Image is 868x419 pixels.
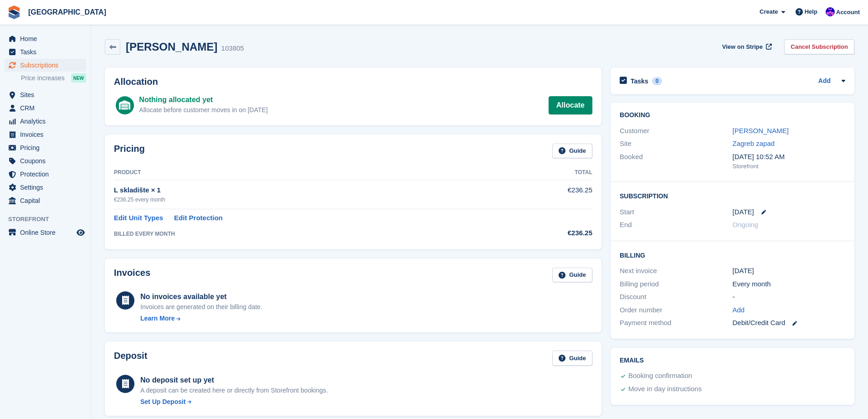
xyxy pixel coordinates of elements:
[733,207,754,217] time: 2025-08-28 23:00:00 UTC
[21,73,86,83] a: Price increases NEW
[20,168,75,181] span: Protection
[5,46,86,58] a: menu
[5,141,86,154] a: menu
[620,191,845,200] h2: Subscription
[552,268,592,283] a: Guide
[733,266,845,276] div: [DATE]
[504,228,592,238] div: €236.25
[114,213,163,223] a: Edit Unit Types
[114,185,504,196] div: L skladište × 1
[20,226,75,239] span: Online Store
[5,155,86,167] a: menu
[620,112,845,119] h2: Booking
[7,5,21,19] img: stora-icon-8386f47178a22dfd0bd8f6a31ec36ba5ce8667c1dd55bd0f319d3a0aa187defe.svg
[620,279,732,290] div: Billing period
[733,305,745,316] a: Add
[114,230,504,238] div: BILLED EVERY MONTH
[71,73,86,83] div: NEW
[20,194,75,207] span: Capital
[5,168,86,181] a: menu
[620,207,732,217] div: Start
[20,88,75,101] span: Sites
[20,59,75,72] span: Subscriptions
[733,279,845,290] div: Every month
[733,318,845,328] div: Debit/Credit Card
[140,314,175,323] div: Learn More
[628,371,692,382] div: Booking confirmation
[21,74,65,83] span: Price increases
[5,128,86,141] a: menu
[620,139,732,149] div: Site
[140,314,262,323] a: Learn More
[114,268,150,283] h2: Invoices
[139,94,267,105] div: Nothing allocated yet
[552,351,592,366] a: Guide
[552,144,592,159] a: Guide
[5,59,86,72] a: menu
[760,7,778,16] span: Create
[140,375,328,386] div: No deposit set up yet
[140,302,262,312] div: Invoices are generated on their billing date.
[140,397,186,407] div: Set Up Deposit
[620,292,732,302] div: Discount
[25,5,110,20] a: [GEOGRAPHIC_DATA]
[620,152,732,171] div: Booked
[733,152,845,162] div: [DATE] 10:52 AM
[20,46,75,58] span: Tasks
[733,162,845,171] div: Storefront
[20,128,75,141] span: Invoices
[620,266,732,276] div: Next invoice
[114,144,145,159] h2: Pricing
[504,180,592,209] td: €236.25
[620,357,845,364] h2: Emails
[114,77,592,87] h2: Allocation
[836,8,860,17] span: Account
[826,7,835,16] img: Ivan Gačić
[5,32,86,45] a: menu
[114,166,504,180] th: Product
[733,127,789,134] a: [PERSON_NAME]
[5,226,86,239] a: menu
[221,43,244,54] div: 103805
[620,220,732,230] div: End
[75,227,86,238] a: Preview store
[114,351,147,366] h2: Deposit
[20,141,75,154] span: Pricing
[20,155,75,167] span: Coupons
[549,96,592,114] a: Allocate
[114,196,504,204] div: €236.25 every month
[784,39,854,54] a: Cancel Subscription
[733,140,775,147] a: Zagreb zapad
[733,292,845,302] div: -
[20,102,75,114] span: CRM
[620,305,732,316] div: Order number
[504,166,592,180] th: Total
[174,213,223,223] a: Edit Protection
[5,102,86,114] a: menu
[733,221,759,228] span: Ongoing
[620,250,845,259] h2: Billing
[620,126,732,136] div: Customer
[140,291,262,302] div: No invoices available yet
[719,39,774,54] a: View on Stripe
[805,7,817,16] span: Help
[20,115,75,128] span: Analytics
[20,181,75,194] span: Settings
[631,77,648,85] h2: Tasks
[5,88,86,101] a: menu
[139,105,267,115] div: Allocate before customer moves in on [DATE]
[652,77,663,85] div: 0
[5,115,86,128] a: menu
[628,384,702,395] div: Move in day instructions
[5,194,86,207] a: menu
[722,42,763,52] span: View on Stripe
[818,76,831,87] a: Add
[20,32,75,45] span: Home
[126,41,217,53] h2: [PERSON_NAME]
[620,318,732,328] div: Payment method
[140,397,328,407] a: Set Up Deposit
[8,215,91,224] span: Storefront
[5,181,86,194] a: menu
[140,386,328,395] p: A deposit can be created here or directly from Storefront bookings.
